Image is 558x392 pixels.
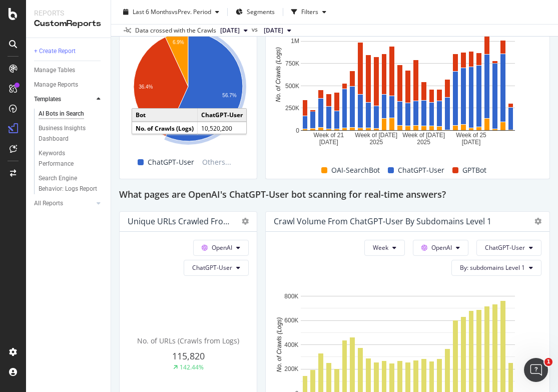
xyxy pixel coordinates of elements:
span: OpenAI [212,243,232,252]
text: 800K [285,293,299,300]
text: 2025 [417,139,431,146]
div: All Reports [34,198,63,209]
span: GPTBot [462,164,486,176]
text: 400K [285,341,299,348]
button: ChatGPT-User [184,260,249,276]
span: Segments [247,8,275,16]
span: ChatGPT-User [148,156,194,168]
div: AI Bots in Search [39,109,84,119]
text: 2025 [370,139,383,146]
div: CustomReports [34,18,103,30]
span: Week [373,243,388,252]
div: Crawl Volume from ChatGPT-User by subdomains Level 1 [274,216,491,226]
span: Last 6 Months [133,8,172,16]
text: 36.4% [139,84,153,90]
button: By: subdomains Level 1 [451,260,541,276]
text: 200K [285,365,299,372]
div: Keywords Performance [39,148,95,169]
text: 250K [285,105,299,112]
button: OpenAI [193,240,249,256]
div: Filters [301,8,318,16]
button: ChatGPT-User [476,240,541,256]
div: What pages are OpenAI's ChatGPT-User bot scanning for real-time answers? [119,187,550,203]
a: Templates [34,94,94,105]
div: 142.44% [180,363,204,371]
span: No. of URLs (Crawls from Logs) [137,336,239,345]
span: By: subdomains Level 1 [460,263,525,272]
span: vs [252,25,260,34]
text: Week of 21 [314,132,344,139]
div: Business Insights Dashboard [39,123,96,144]
button: Week [364,240,405,256]
div: Manage Reports [34,80,78,90]
text: No. of Crawls (Logs) [275,47,282,102]
span: ChatGPT-User [398,164,444,176]
span: vs Prev. Period [172,8,211,16]
text: 56.7% [222,93,236,98]
a: AI Bots in Search [39,109,104,119]
span: Others... [198,156,235,168]
div: Data crossed with the Crawls [135,26,216,35]
text: Week of [DATE] [402,132,445,139]
button: [DATE] [216,25,252,37]
a: All Reports [34,198,94,209]
button: Last 6 MonthsvsPrev. Period [119,4,223,20]
text: [DATE] [462,139,481,146]
span: 1 [544,358,552,366]
text: Week of [DATE] [355,132,398,139]
a: Keywords Performance [39,148,104,169]
text: No. of Crawls (Logs) [276,317,283,372]
svg: A chart. [274,14,541,154]
text: 6.9% [173,40,184,45]
div: Search Engine Behavior: Logs Report [39,173,98,194]
span: 2025 Mar. 27th [264,26,283,35]
div: Unique URLs Crawled from ChatGPT-User [128,216,232,226]
h2: What pages are OpenAI's ChatGPT-User bot scanning for real-time answers? [119,187,446,203]
button: Segments [232,4,279,20]
div: + Create Report [34,46,76,57]
button: [DATE] [260,25,295,37]
text: 1M [291,38,300,45]
text: 0 [296,127,300,134]
text: Week of 25 [456,132,487,139]
text: 500K [285,82,299,89]
text: 750K [285,60,299,67]
span: 115,820 [172,350,205,362]
a: Search Engine Behavior: Logs Report [39,173,104,194]
button: Filters [287,4,330,20]
div: Templates [34,94,61,105]
span: ChatGPT-User [485,243,525,252]
a: + Create Report [34,46,104,57]
button: OpenAI [413,240,468,256]
span: OpenAI [431,243,452,252]
span: OAI-SearchBot [331,164,380,176]
svg: A chart. [128,22,249,154]
a: Manage Reports [34,80,104,90]
text: 600K [285,317,299,324]
span: 2025 Sep. 25th [220,26,240,35]
div: Manage Tables [34,65,75,76]
a: Business Insights Dashboard [39,123,104,144]
div: Reports [34,8,103,18]
text: [DATE] [319,139,338,146]
iframe: Intercom live chat [524,358,548,382]
a: Manage Tables [34,65,104,76]
span: ChatGPT-User [192,263,232,272]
